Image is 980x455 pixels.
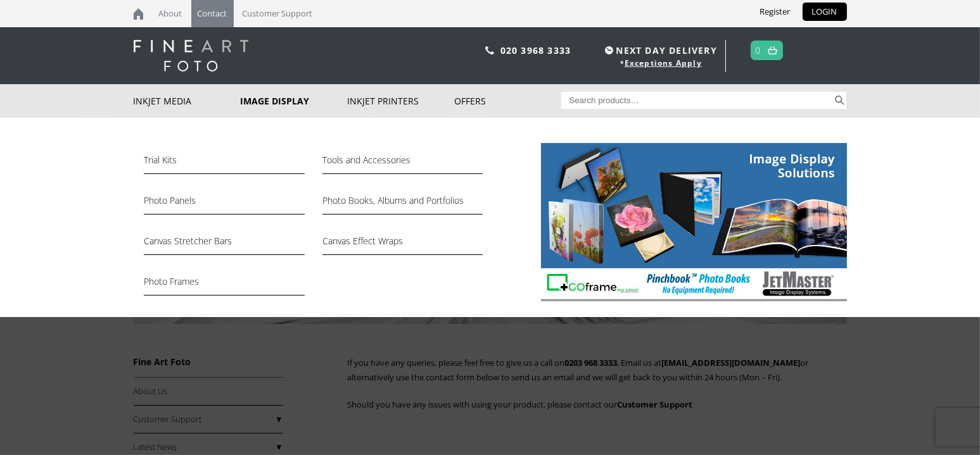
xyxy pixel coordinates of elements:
[625,58,702,68] a: Exceptions Apply
[144,274,304,296] a: Photo Frames
[144,234,304,255] a: Canvas Stretcher Bars
[832,92,847,109] button: Search
[144,193,304,215] a: Photo Panels
[347,84,454,118] a: Inkjet Printers
[240,84,347,118] a: Image Display
[602,43,717,58] span: NEXT DAY DELIVERY
[768,46,777,54] img: basket.svg
[454,84,561,118] a: Offers
[134,84,241,118] a: Inkjet Media
[755,41,761,59] a: 0
[561,92,832,109] input: Search products…
[134,40,248,72] img: logo-white.svg
[541,143,847,301] img: Fine-Art-Foto_Image-Display-Solutions.jpg
[500,44,571,56] a: 020 3968 3333
[144,153,304,174] a: Trial Kits
[322,234,483,255] a: Canvas Effect Wraps
[803,3,847,21] a: LOGIN
[751,3,800,21] a: Register
[485,46,494,54] img: phone.svg
[322,193,483,215] a: Photo Books, Albums and Portfolios
[605,46,613,54] img: time.svg
[322,153,483,174] a: Tools and Accessories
